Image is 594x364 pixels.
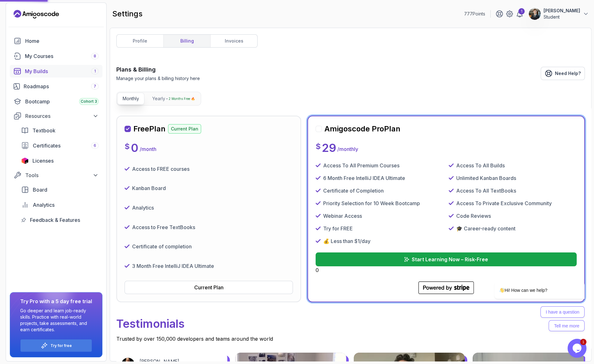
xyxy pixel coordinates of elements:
[10,95,102,108] a: bootcamp
[17,124,102,137] a: textbook
[32,157,54,165] span: Licenses
[81,99,97,104] span: Cohort 3
[25,67,99,75] div: My Builds
[529,8,541,20] img: user profile image
[132,243,192,250] p: Certificate of completion
[456,212,491,220] p: Code Reviews
[323,199,420,207] p: Priority Selection for 10 Week Bootcamp
[323,174,405,182] p: 6 Month Free IntelliJ IDEA Ultimate
[133,124,166,134] h2: Free Plan
[17,199,102,211] a: analytics
[14,9,59,19] a: Landing page
[94,69,96,74] span: 1
[10,110,102,122] button: Resources
[25,98,99,105] div: Bootcamp
[33,201,55,209] span: Analytics
[10,50,102,62] a: courses
[17,183,102,196] a: board
[132,223,195,231] p: Access to Free TextBooks
[464,11,485,17] p: 777 Points
[412,256,488,263] p: Start Learning Now – Risk-Free
[474,225,588,336] iframe: chat widget
[24,83,99,90] div: Roadmaps
[194,284,224,291] div: Current Plan
[123,95,139,102] p: Monthly
[456,174,516,182] p: Unlimited Kanban Boards
[10,80,102,93] a: roadmaps
[568,339,588,358] iframe: chat widget
[555,70,581,77] span: Need Help?
[17,139,102,152] a: certificates
[32,127,55,134] span: Textbook
[94,143,96,148] span: 6
[50,343,72,348] a: Try for free
[94,84,96,89] span: 7
[456,225,515,232] p: 🎓 Career-ready content
[20,308,92,333] p: Go deeper and learn job-ready skills. Practice with real-world projects, take assessments, and ea...
[323,162,399,169] p: Access To All Premium Courses
[10,170,102,181] button: Tools
[30,216,80,224] span: Feedback & Features
[131,142,138,154] p: 0
[169,95,195,102] p: 2 Months Free 🔥
[316,252,577,266] button: Start Learning Now – Risk-Free
[323,237,370,245] p: 💰 Less than $1/day
[117,35,163,47] a: profile
[518,8,525,14] div: 1
[25,37,99,45] div: Home
[21,158,29,164] img: jetbrains icon
[337,145,358,153] p: / monthly
[316,252,577,274] div: 0
[25,112,99,120] div: Resources
[116,75,200,82] p: Manage your plans & billing history here
[125,142,130,152] p: $
[456,187,516,194] p: Access To All TextBooks
[168,124,201,134] p: Current Plan
[516,10,523,18] a: 1
[456,162,505,169] p: Access To All Builds
[25,52,99,60] div: My Courses
[116,335,585,343] p: Trusted by over 150,000 developers and teams around the world
[112,9,143,19] h2: settings
[10,65,102,78] a: builds
[316,142,321,152] p: $
[323,187,384,194] p: Certificate of Completion
[33,186,47,194] span: Board
[152,95,165,102] p: Yearly
[20,339,92,352] button: Try for free
[116,312,585,335] p: Testimonials
[456,199,552,207] p: Access To Private Exclusive Community
[10,35,102,47] a: home
[132,262,214,270] p: 3 Month Free IntelliJ IDEA Ultimate
[25,171,99,179] div: Tools
[132,165,189,173] p: Access to FREE courses
[132,204,154,211] p: Analytics
[132,184,166,192] p: Kanban Board
[125,281,293,294] button: Current Plan
[210,35,257,47] a: invoices
[116,65,200,74] h3: Plans & Billing
[323,225,353,232] p: Try for FREE
[544,8,580,14] p: [PERSON_NAME]
[17,154,102,167] a: licenses
[147,93,200,105] button: Yearly2 Months Free 🔥
[17,214,102,226] a: feedback
[117,93,144,105] button: Monthly
[33,142,61,149] span: Certificates
[94,54,96,59] span: 8
[323,212,362,220] p: Webinar Access
[322,142,336,154] p: 29
[324,124,400,134] h2: Amigoscode Pro Plan
[528,8,589,20] button: user profile image[PERSON_NAME]Student
[163,35,210,47] a: billing
[140,145,156,153] p: / month
[541,67,585,80] a: Need Help?
[544,14,580,20] p: Student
